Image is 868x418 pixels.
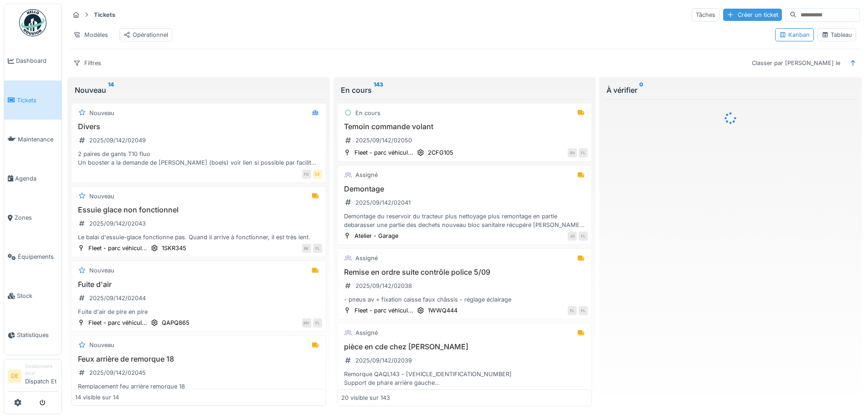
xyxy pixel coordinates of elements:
div: Classer par [PERSON_NAME] le [748,56,844,70]
span: Équipements [18,252,58,261]
a: Dashboard [4,41,62,81]
div: JD [568,232,577,241]
div: Modèles [69,28,112,41]
div: Nouveau [89,192,114,201]
div: RV [568,148,577,157]
a: Maintenance [4,120,62,159]
div: Le balai d'essuie-glace fonctionne pas. Quand il arrive à fonctionner, il est très lent. [75,233,322,242]
div: FL [579,148,588,157]
div: 2025/09/142/02039 [355,356,412,365]
div: Créer un ticket [723,9,782,21]
div: À vérifier [606,85,854,96]
h3: Essuie glace non fonctionnel [75,206,322,214]
a: Agenda [4,159,62,198]
span: Statistiques [17,331,58,339]
div: Fleet - parc véhicul... [88,318,147,327]
div: 2025/09/142/02044 [89,294,146,302]
h3: Fuite d'air [75,280,322,289]
span: Dashboard [16,56,58,65]
div: Assigné [355,171,378,179]
div: 2025/09/142/02041 [355,198,411,207]
h3: pièce en cde chez [PERSON_NAME] [341,342,588,351]
div: Kanban [779,30,810,39]
a: Statistiques [4,316,62,355]
span: Zones [15,213,58,222]
div: En cours [355,109,380,117]
div: Gestionnaire local [25,363,58,377]
div: FL [579,306,588,315]
div: Fuite d'air de pire en pire [75,307,322,316]
li: Dispatch Et [25,363,58,389]
div: En cours [341,85,589,96]
div: MV [302,318,311,327]
h3: Remise en ordre suite contrôle police 5/09 [341,268,588,277]
a: DE Gestionnaire localDispatch Et [8,363,58,392]
div: Nouveau [75,85,323,96]
div: FL [568,306,577,315]
div: Assigné [355,328,378,337]
img: Badge_color-CXgf-gQk.svg [19,9,46,36]
div: Demontage du reservoir du tracteur plus nettoyage plus remontage en partie debarasser une partie ... [341,212,588,229]
div: Fleet - parc véhicul... [354,148,413,157]
a: Stock [4,277,62,316]
sup: 0 [639,85,643,96]
div: QAPQ865 [162,318,190,327]
div: BK [302,244,311,253]
sup: 14 [108,85,114,96]
div: FD [302,170,311,179]
div: FL [313,318,322,327]
h3: Demontage [341,185,588,193]
h3: Temoin commande volant [341,122,588,131]
div: 2 paires de gants T10 fluo Un booster a la demande de [PERSON_NAME] (boels) voir lien si possible... [75,150,322,167]
div: 2025/09/142/02050 [355,136,412,145]
div: DE [313,170,322,179]
div: Fleet - parc véhicul... [354,306,413,315]
span: Tickets [17,96,58,105]
span: Stock [17,292,58,300]
div: Filtres [69,56,105,70]
div: Tableau [822,30,852,39]
h3: Divers [75,122,322,131]
sup: 143 [374,85,383,96]
a: Équipements [4,237,62,277]
li: DE [8,369,21,383]
a: Tickets [4,81,62,120]
div: - pneus av + fixation caisse faux châssis - réglage éclairage [341,295,588,304]
div: Remplacement feu arrière remorque 18 [75,382,322,391]
div: 2025/09/142/02038 [355,282,412,290]
div: Tâches [692,8,719,21]
div: FL [579,232,588,241]
div: 2CFG105 [428,148,453,157]
a: Zones [4,198,62,237]
div: Nouveau [89,341,114,349]
h3: Feux arrière de remorque 18 [75,355,322,363]
div: 2025/09/142/02045 [89,368,146,377]
div: Atelier - Garage [354,232,398,240]
div: Fleet - parc véhicul... [88,244,147,252]
div: 14 visible sur 14 [75,393,119,402]
div: 2025/09/142/02049 [89,136,146,145]
div: 2025/09/142/02043 [89,219,146,228]
div: 1WWQ444 [428,306,457,315]
div: Remorque QAQL143 - [VEHICLE_IDENTIFICATION_NUMBER] Support de phare arrière gauche 4x Arrêt de po... [341,370,588,387]
div: 1SKR345 [162,244,186,252]
div: Nouveau [89,109,114,117]
strong: Tickets [90,10,119,19]
div: Nouveau [89,266,114,275]
span: Agenda [15,174,58,183]
span: Maintenance [18,135,58,144]
div: 20 visible sur 143 [341,393,390,402]
div: FL [313,244,322,253]
div: Assigné [355,254,378,262]
div: Opérationnel [123,30,168,39]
